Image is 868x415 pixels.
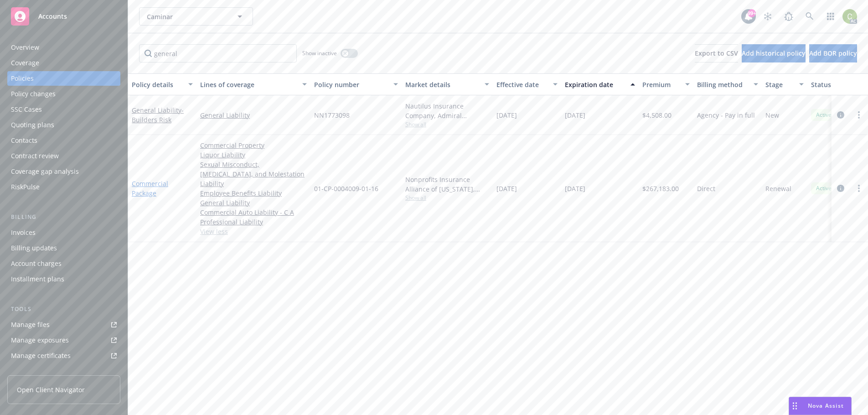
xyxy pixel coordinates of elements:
[7,87,120,101] a: Policy changes
[697,110,755,120] span: Agency - Pay in full
[821,7,840,26] a: Switch app
[139,7,253,26] button: Caminar
[11,180,40,194] div: RiskPulse
[7,256,120,271] a: Account charges
[7,149,120,163] a: Contract review
[565,80,625,89] div: Expiration date
[7,102,120,117] a: SSC Cases
[7,164,120,179] a: Coverage gap analysis
[789,397,801,415] div: Drag to move
[200,198,307,207] a: General Liability
[200,150,307,160] a: Liquor Liability
[17,385,85,394] span: Open Client Navigator
[815,184,833,192] span: Active
[314,110,350,120] span: NN1773098
[405,175,489,194] div: Nonprofits Insurance Alliance of [US_STATE], Inc., Nonprofits Insurance Alliance of [US_STATE], I...
[815,111,833,119] span: Active
[835,183,846,194] a: circleInformation
[835,109,846,120] a: circleInformation
[7,348,120,363] a: Manage certificates
[314,80,388,89] div: Policy number
[748,9,756,17] div: 99+
[11,40,39,55] div: Overview
[789,397,852,415] button: Nova Assist
[196,73,310,95] button: Lines of coverage
[493,73,561,95] button: Effective date
[853,109,864,120] a: more
[7,118,120,132] a: Quoting plans
[742,44,806,62] button: Add historical policy
[200,160,307,188] a: Sexual Misconduct, [MEDICAL_DATA], and Molestation Liability
[7,272,120,286] a: Installment plans
[200,110,307,120] a: General Liability
[697,184,715,193] span: Direct
[853,183,864,194] a: more
[7,364,120,379] a: Manage claims
[11,133,37,148] div: Contacts
[11,164,79,179] div: Coverage gap analysis
[742,49,806,57] span: Add historical policy
[11,317,50,332] div: Manage files
[405,120,489,128] span: Show all
[11,256,62,271] div: Account charges
[496,80,548,89] div: Effective date
[7,56,120,70] a: Coverage
[496,110,517,120] span: [DATE]
[801,7,819,26] a: Search
[405,80,479,89] div: Market details
[132,80,183,89] div: Policy details
[811,80,867,89] div: Status
[762,73,807,95] button: Stage
[11,272,64,286] div: Installment plans
[765,110,779,120] span: New
[765,184,791,193] span: Renewal
[310,73,402,95] button: Policy number
[759,7,777,26] a: Stop snowing
[405,194,489,202] span: Show all
[809,49,857,57] span: Add BOR policy
[11,348,71,363] div: Manage certificates
[11,56,39,70] div: Coverage
[7,333,120,348] a: Manage exposures
[7,305,120,314] div: Tools
[642,184,679,193] span: $267,183.00
[200,217,307,227] a: Professional Liability
[808,402,844,410] span: Nova Assist
[128,73,196,95] button: Policy details
[639,73,693,95] button: Premium
[302,49,337,57] span: Show inactive
[561,73,639,95] button: Expiration date
[693,73,762,95] button: Billing method
[11,364,57,379] div: Manage claims
[7,213,120,222] div: Billing
[842,9,857,24] img: photo
[7,133,120,148] a: Contacts
[7,225,120,240] a: Invoices
[780,7,798,26] a: Report a Bug
[132,106,184,124] a: General Liability
[132,179,168,197] a: Commercial Package
[38,13,67,20] span: Accounts
[200,188,307,198] a: Employee Benefits Liability
[200,207,307,217] a: Commercial Auto Liability - C A
[7,40,120,55] a: Overview
[765,80,794,89] div: Stage
[147,12,226,21] span: Caminar
[11,102,42,117] div: SSC Cases
[642,80,680,89] div: Premium
[642,110,672,120] span: $4,508.00
[7,4,120,29] a: Accounts
[809,44,857,62] button: Add BOR policy
[11,149,59,163] div: Contract review
[200,227,307,236] a: View less
[11,333,69,348] div: Manage exposures
[402,73,493,95] button: Market details
[139,44,297,62] input: Filter by keyword...
[565,110,585,120] span: [DATE]
[11,71,34,86] div: Policies
[11,225,36,240] div: Invoices
[565,184,585,193] span: [DATE]
[695,44,738,62] button: Export to CSV
[7,180,120,194] a: RiskPulse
